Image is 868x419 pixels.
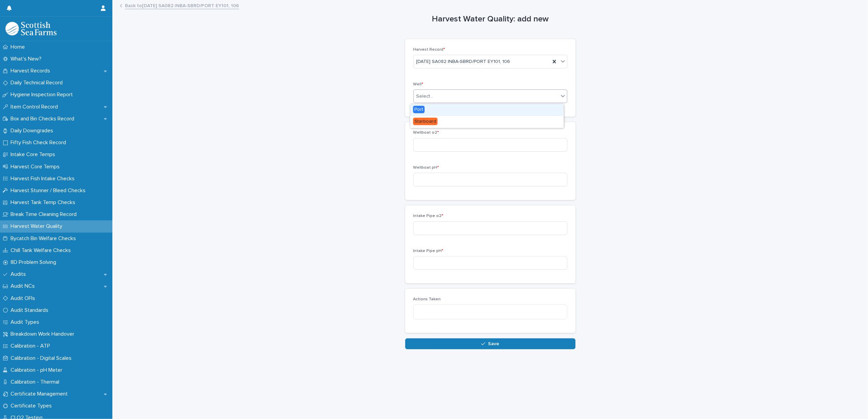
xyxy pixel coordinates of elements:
a: Back to[DATE] SA082 INBA-SBRD/PORT EY101, 106 [125,1,239,9]
div: Select... [416,93,433,100]
p: Item Control Record [8,104,63,110]
span: Wellboat pH [413,166,439,170]
div: Starboard [410,116,564,128]
span: Harvest Record [413,48,445,52]
p: Certificate Management [8,391,73,397]
p: Calibration - pH Meter [8,367,68,373]
p: Audit OFIs [8,295,41,302]
span: Actions Taken [413,297,441,301]
p: 8D Problem Solving [8,259,62,266]
div: Port [410,104,564,116]
p: Daily Technical Record [8,80,68,86]
span: Starboard [413,118,438,125]
p: Breakdown Work Handover [8,331,80,337]
p: Harvest Water Quality [8,223,68,230]
p: Audit NCs [8,283,40,289]
p: Box and Bin Checks Record [8,116,80,122]
p: Audit Standards [8,307,54,314]
p: Break Time Cleaning Record [8,211,82,218]
p: Audit Types [8,319,45,325]
p: Certificate Types [8,403,57,409]
h1: Harvest Water Quality: add new [405,14,575,24]
span: Intake Pipe o2 [413,214,444,218]
p: Bycatch Bin Welfare Checks [8,235,81,242]
p: Daily Downgrades [8,128,59,134]
p: Harvest Stunner / Bleed Checks [8,187,91,194]
p: Harvest Records [8,68,56,74]
p: Hygiene Inspection Report [8,91,78,98]
span: Save [488,341,499,346]
img: mMrefqRFQpe26GRNOUkG [5,22,57,35]
span: Well [413,82,424,86]
p: Calibration - ATP [8,343,56,349]
span: [DATE] SA082 INBA-SBRD/PORT EY101, 106 [416,58,510,65]
p: Intake Core Temps [8,151,61,158]
button: Save [405,338,575,349]
p: Harvest Core Temps [8,164,65,170]
p: What's New? [8,56,47,62]
p: Harvest Tank Temp Checks [8,199,81,206]
span: Port [413,106,425,113]
span: Intake Pipe pH [413,249,444,253]
p: Chill Tank Welfare Checks [8,247,76,254]
p: Calibration - Thermal [8,379,65,385]
p: Audits [8,271,31,278]
p: Fifty Fish Check Record [8,139,72,146]
p: Home [8,44,30,50]
span: Wellboat o2 [413,131,439,135]
p: Calibration - Digital Scales [8,355,77,362]
p: Harvest Fish Intake Checks [8,175,80,182]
